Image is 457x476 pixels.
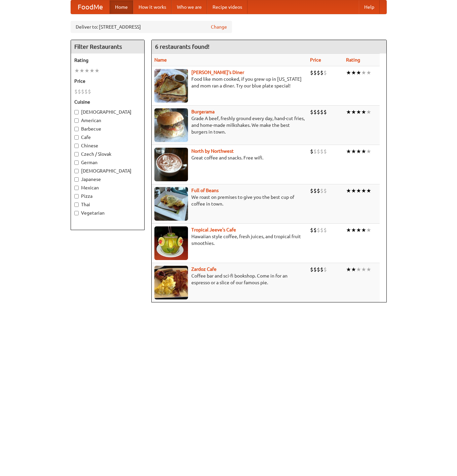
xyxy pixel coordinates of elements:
[191,188,219,193] a: Full of Beans
[317,69,320,76] li: $
[323,69,327,76] li: $
[71,0,110,14] a: FoodMe
[361,69,366,76] li: ★
[356,226,361,234] li: ★
[361,266,366,273] li: ★
[74,169,79,173] input: [DEMOGRAPHIC_DATA]
[366,226,371,234] li: ★
[351,187,356,194] li: ★
[74,177,79,182] input: Japanese
[313,187,317,194] li: $
[154,57,167,63] a: Name
[74,151,141,157] label: Czech / Slovak
[74,78,141,84] h5: Price
[74,160,79,165] input: German
[346,148,351,155] li: ★
[323,187,327,194] li: $
[317,266,320,273] li: $
[361,108,366,116] li: ★
[74,142,141,149] label: Chinese
[154,266,188,299] img: zardoz.jpg
[356,69,361,76] li: ★
[172,0,207,14] a: Who we are
[366,187,371,194] li: ★
[346,108,351,116] li: ★
[310,266,313,273] li: $
[74,211,79,215] input: Vegetarian
[154,226,188,260] img: jeeves.jpg
[191,70,244,75] b: [PERSON_NAME]'s Diner
[74,99,141,105] h5: Cuisine
[154,194,305,207] p: We roast on premises to give you the best cup of coffee in town.
[361,226,366,234] li: ★
[74,118,79,123] input: American
[366,148,371,155] li: ★
[317,108,320,116] li: $
[74,152,79,156] input: Czech / Slovak
[154,108,188,142] img: burgerama.jpg
[110,0,133,14] a: Home
[313,266,317,273] li: $
[79,67,84,74] li: ★
[155,43,210,50] ng-pluralize: 6 restaurants found!
[154,233,305,247] p: Hawaiian style coffee, fresh juices, and tropical fruit smoothies.
[74,193,141,199] label: Pizza
[320,187,323,194] li: $
[313,108,317,116] li: $
[74,203,79,207] input: Thai
[74,134,141,141] label: Cafe
[356,266,361,273] li: ★
[74,159,141,166] label: German
[74,176,141,183] label: Japanese
[310,57,321,63] a: Price
[74,210,141,216] label: Vegetarian
[361,187,366,194] li: ★
[154,76,305,89] p: Food like mom cooked, if you grew up in [US_STATE] and mom ran a diner. Try our blue plate special!
[346,266,351,273] li: ★
[191,148,234,154] a: North by Northwest
[317,226,320,234] li: $
[317,148,320,155] li: $
[84,67,89,74] li: ★
[313,226,317,234] li: $
[74,168,141,174] label: [DEMOGRAPHIC_DATA]
[71,40,144,53] h4: Filter Restaurants
[351,148,356,155] li: ★
[74,201,141,208] label: Thai
[191,227,236,232] a: Tropical Jeeve's Cafe
[361,148,366,155] li: ★
[320,148,323,155] li: $
[366,69,371,76] li: ★
[351,226,356,234] li: ★
[154,187,188,221] img: beans.jpg
[78,88,81,95] li: $
[74,67,79,74] li: ★
[310,187,313,194] li: $
[191,109,215,114] a: Burgerama
[317,187,320,194] li: $
[154,148,188,181] img: north.jpg
[154,115,305,135] p: Grade A beef, freshly ground every day, hand-cut fries, and home-made milkshakes. We make the bes...
[310,69,313,76] li: $
[310,226,313,234] li: $
[323,266,327,273] li: $
[89,67,94,74] li: ★
[154,69,188,103] img: sallys.jpg
[74,109,141,115] label: [DEMOGRAPHIC_DATA]
[313,148,317,155] li: $
[74,110,79,114] input: [DEMOGRAPHIC_DATA]
[88,88,91,95] li: $
[310,148,313,155] li: $
[74,88,78,95] li: $
[346,226,351,234] li: ★
[74,57,141,64] h5: Rating
[74,135,79,140] input: Cafe
[320,226,323,234] li: $
[351,266,356,273] li: ★
[74,127,79,131] input: Barbecue
[84,88,88,95] li: $
[313,69,317,76] li: $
